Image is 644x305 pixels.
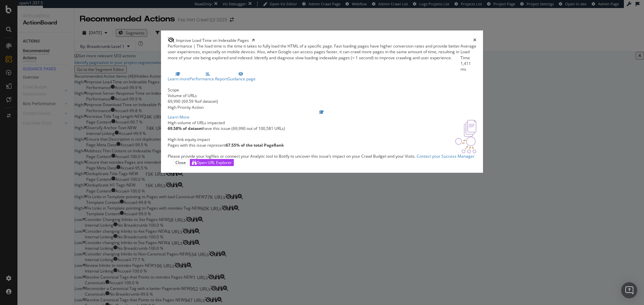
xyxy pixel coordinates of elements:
div: times [473,37,476,43]
p: have this issue (69,990 out of 100,581 URLs) [168,126,285,131]
p: Pages with this issue represent [168,142,284,148]
a: Performance Report [190,72,227,82]
button: Close [173,159,188,166]
div: Guidance page [227,76,256,82]
div: The load time is the time it takes to fully load the HTML of a specific page. Fast loading pages ... [168,43,461,72]
div: ( 69.59 % of dataset ) [182,98,218,104]
a: Learn more [168,72,190,82]
div: Volume of URLs [168,93,218,98]
a: Learn More [168,110,476,120]
div: Close [175,160,186,165]
div: modal [161,30,483,173]
div: Open URL Explorer [197,160,232,165]
div: Please provide your logfiles or connect your Analytic tool to Botify to uncover this issue’s impa... [168,153,476,159]
span: Improve Load Time on Indexable Pages [176,37,249,43]
img: e5DMFwAAAABJRU5ErkJggg== [464,120,476,137]
div: High link equity impact [168,137,284,142]
button: Open URL Explorer [190,159,234,166]
div: Average Load Time [461,43,476,60]
img: DDxVyA23.png [455,137,476,153]
span: | [193,43,196,49]
div: 69,990 [168,98,180,104]
span: Performance [168,43,192,49]
div: 1,411 ms [461,61,476,72]
div: eye-slash [168,37,174,43]
div: Scope [168,87,218,93]
span: High Priority Action [168,104,204,110]
div: High volume of URLs impacted [168,120,285,126]
strong: 69.58% of dataset [168,126,203,131]
div: Performance Report [190,76,227,82]
div: Learn more [168,76,190,82]
div: Learn More [168,114,476,120]
div: Open Intercom Messenger [621,282,637,298]
strong: 67.55% of the total PageRank [226,142,284,148]
a: Guidance page [227,72,256,82]
a: Contact your Success Manager [416,153,475,159]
